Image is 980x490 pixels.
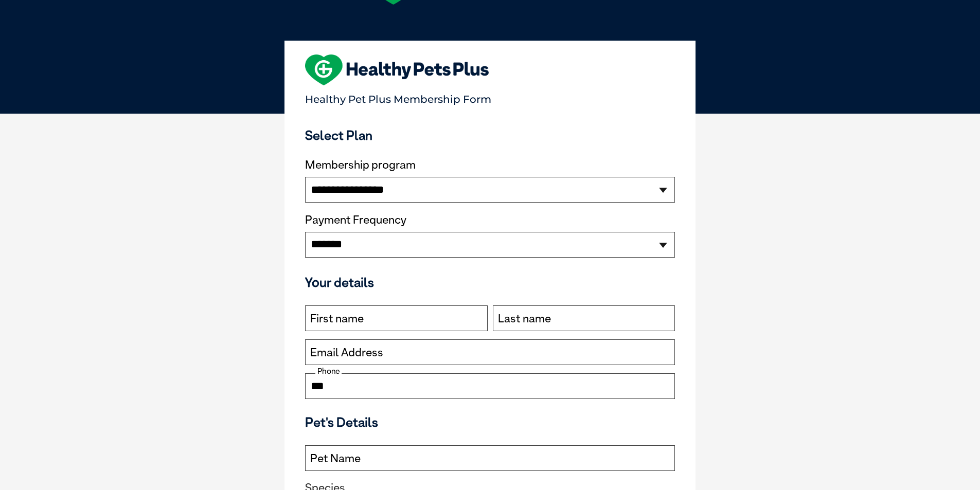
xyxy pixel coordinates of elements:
[310,312,364,325] label: First name
[310,346,383,359] label: Email Address
[315,367,342,376] label: Phone
[301,414,679,430] h3: Pet's Details
[305,213,406,227] label: Payment Frequency
[305,88,675,105] p: Healthy Pet Plus Membership Form
[305,55,489,85] img: heart-shape-hpp-logo-large.png
[305,158,675,172] label: Membership program
[305,128,675,143] h3: Select Plan
[498,312,551,325] label: Last name
[305,275,675,290] h3: Your details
